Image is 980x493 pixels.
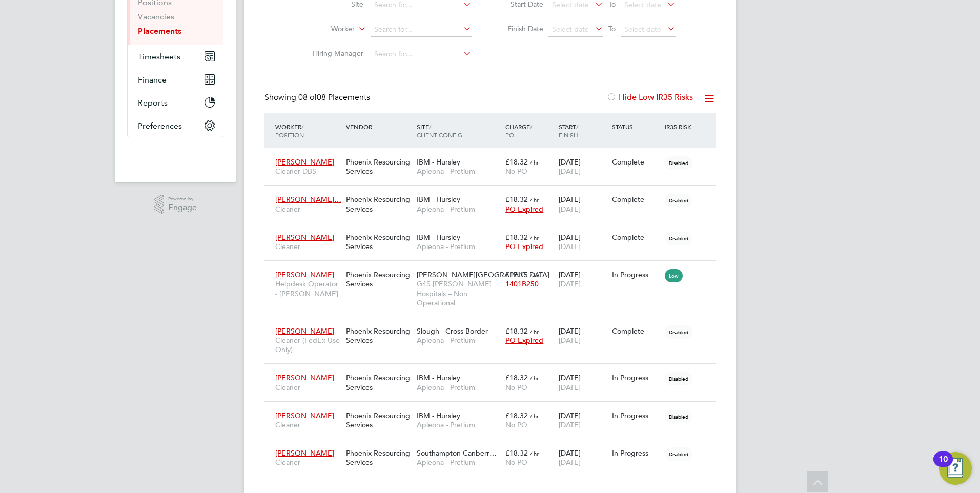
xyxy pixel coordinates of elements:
span: IBM - Hursley [417,195,460,204]
span: / hr [530,449,539,457]
div: [DATE] [556,443,609,472]
span: Apleona - Pretium [417,242,500,251]
div: In Progress [612,270,660,279]
div: Start [556,117,609,144]
div: Complete [612,233,660,242]
span: / hr [530,196,539,203]
a: Vacancies [138,12,174,22]
span: £18.32 [505,233,528,242]
span: £18.32 [505,157,528,167]
span: £18.32 [505,448,528,458]
span: Slough - Cross Border [417,326,488,336]
span: [PERSON_NAME] [275,373,334,382]
span: Disabled [665,325,692,339]
span: [PERSON_NAME] [275,157,334,167]
img: fastbook-logo-retina.png [128,148,223,164]
span: [DATE] [559,336,581,345]
a: [PERSON_NAME]CleanerPhoenix Resourcing ServicesIBM - HursleyApleona - Pretium£18.32 / hrNo PO[DAT... [273,367,716,376]
a: Powered byEngage [154,195,197,214]
div: In Progress [612,373,660,382]
span: £18.32 [505,326,528,336]
span: [PERSON_NAME]… [275,195,341,204]
span: 08 Placements [298,92,370,102]
span: Apleona - Pretium [417,420,500,429]
span: [DATE] [559,204,581,214]
span: / hr [530,158,539,166]
span: [DATE] [559,383,581,392]
span: PO Expired [505,242,543,251]
span: Disabled [665,410,692,423]
span: Select date [552,25,589,34]
span: [PERSON_NAME] [275,448,334,458]
span: Select date [624,25,661,34]
label: Hide Low IR35 Risks [606,92,693,102]
span: [PERSON_NAME] [275,326,334,336]
div: Phoenix Resourcing Services [343,152,414,181]
span: 08 of [298,92,317,102]
span: G4S [PERSON_NAME] Hospitals – Non Operational [417,279,500,307]
span: Apleona - Pretium [417,336,500,345]
div: Complete [612,195,660,204]
div: Status [609,117,663,136]
div: In Progress [612,448,660,458]
span: Reports [138,98,168,108]
span: Apleona - Pretium [417,204,500,214]
a: [PERSON_NAME]Cleaner DBSPhoenix Resourcing ServicesIBM - HursleyApleona - Pretium£18.32 / hrNo PO... [273,152,716,160]
span: [DATE] [559,458,581,467]
span: Cleaner [275,204,341,214]
span: Cleaner [275,458,341,467]
div: Site [414,117,503,144]
span: Engage [168,203,197,212]
div: [DATE] [556,406,609,435]
span: / hr [530,234,539,241]
span: [DATE] [559,279,581,289]
span: £18.32 [505,195,528,204]
div: [DATE] [556,265,609,294]
span: [DATE] [559,242,581,251]
div: Phoenix Resourcing Services [343,321,414,350]
a: [PERSON_NAME]Cleaner (FedEx Use Only)Phoenix Resourcing ServicesSlough - Cross BorderApleona - Pr... [273,321,716,330]
div: Phoenix Resourcing Services [343,406,414,435]
span: Apleona - Pretium [417,458,500,467]
a: [PERSON_NAME]CleanerPhoenix Resourcing ServicesIBM - HursleyApleona - Pretium£18.32 / hrNo PO[DAT... [273,405,716,414]
div: Vendor [343,117,414,136]
span: To [605,22,619,35]
span: / hr [530,374,539,382]
button: Preferences [128,114,223,137]
span: Preferences [138,121,182,131]
div: Complete [612,157,660,167]
span: / PO [505,122,532,139]
div: [DATE] [556,228,609,256]
label: Worker [296,24,355,34]
span: Disabled [665,156,692,170]
a: Go to home page [127,148,223,164]
span: £18.32 [505,373,528,382]
span: [PERSON_NAME] [275,233,334,242]
div: Phoenix Resourcing Services [343,265,414,294]
span: / Finish [559,122,578,139]
span: Low [665,269,683,282]
div: Complete [612,326,660,336]
span: No PO [505,383,527,392]
div: Charge [503,117,556,144]
span: Cleaner [275,383,341,392]
span: PO Expired [505,336,543,345]
span: / Position [275,122,304,139]
span: IBM - Hursley [417,233,460,242]
span: Southampton Canberr… [417,448,497,458]
div: 10 [938,459,948,473]
span: Finance [138,75,167,85]
span: PO Expired [505,204,543,214]
div: IR35 Risk [662,117,698,136]
button: Open Resource Center, 10 new notifications [939,452,972,485]
span: / hr [530,412,539,420]
span: Disabled [665,372,692,385]
a: [PERSON_NAME]CleanerPhoenix Resourcing ServicesIBM - HursleyApleona - Pretium£18.32 / hrPO Expire... [273,227,716,236]
span: Cleaner (FedEx Use Only) [275,336,341,354]
input: Search for... [371,23,472,37]
button: Finance [128,68,223,91]
div: [DATE] [556,321,609,350]
input: Search for... [371,47,472,61]
span: Apleona - Pretium [417,167,500,176]
div: [DATE] [556,368,609,397]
